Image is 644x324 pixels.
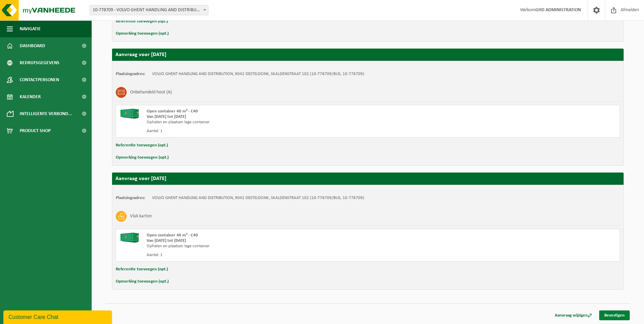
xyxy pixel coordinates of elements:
[116,141,168,150] button: Referentie toevoegen (opt.)
[116,277,169,286] button: Opmerking toevoegen (opt.)
[3,309,113,324] iframe: chat widget
[599,310,630,320] a: Bevestigen
[550,310,597,320] a: Aanvraag wijzigen
[116,153,169,162] button: Opmerking toevoegen (opt.)
[116,17,168,26] button: Referentie toevoegen (opt.)
[119,233,140,243] img: HK-XC-40-GN-00.png
[20,88,41,105] span: Kalender
[20,37,45,54] span: Dashboard
[130,211,152,222] h3: Vlak karton
[147,120,395,125] div: Ophalen en plaatsen lege container
[147,252,395,258] div: Aantal: 1
[147,238,186,243] strong: Van [DATE] tot [DATE]
[20,105,72,122] span: Intelligente verbond...
[535,7,581,13] strong: GHD ADMINISTRATION
[20,20,41,37] span: Navigatie
[20,122,51,139] span: Product Shop
[115,52,166,57] strong: Aanvraag voor [DATE]
[116,72,145,76] strong: Plaatsingsadres:
[119,109,140,119] img: HK-XC-40-GN-00.png
[152,71,364,77] td: VOLVO GHENT HANDLING AND DISTRIBUTION, 9042 DESTELDONK, SKALDENSTRAAT 102 (10-778709/BUS, 10-778709)
[147,233,198,237] span: Open container 40 m³ - C40
[20,54,59,71] span: Bedrijfsgegevens
[115,176,166,181] strong: Aanvraag voor [DATE]
[116,265,168,274] button: Referentie toevoegen (opt.)
[147,128,395,134] div: Aantal: 1
[147,109,198,113] span: Open container 40 m³ - C40
[90,5,208,15] span: 10-778709 - VOLVO GHENT HANDLING AND DISTRIBUTION - DESTELDONK
[147,244,395,249] div: Ophalen en plaatsen lege container
[20,71,59,88] span: Contactpersonen
[116,29,169,38] button: Opmerking toevoegen (opt.)
[90,5,208,15] span: 10-778709 - VOLVO GHENT HANDLING AND DISTRIBUTION - DESTELDONK
[147,114,186,119] strong: Van [DATE] tot [DATE]
[130,87,172,98] h3: Onbehandeld hout (A)
[152,195,364,201] td: VOLVO GHENT HANDLING AND DISTRIBUTION, 9042 DESTELDONK, SKALDENSTRAAT 102 (10-778709/BUS, 10-778709)
[116,196,145,200] strong: Plaatsingsadres:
